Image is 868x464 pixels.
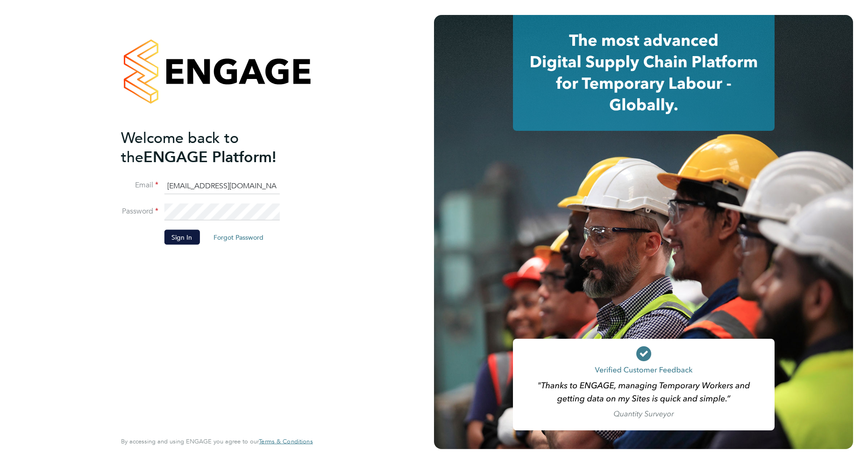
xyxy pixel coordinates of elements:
h2: ENGAGE Platform! [121,128,303,166]
label: Password [121,207,158,216]
label: Email [121,180,158,190]
button: Sign In [164,229,199,244]
span: By accessing and using ENGAGE you agree to our [121,437,313,445]
input: Enter your work email... [164,178,279,194]
span: Welcome back to the [121,128,239,166]
a: Terms & Conditions [259,438,313,445]
button: Forgot Password [206,229,271,244]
